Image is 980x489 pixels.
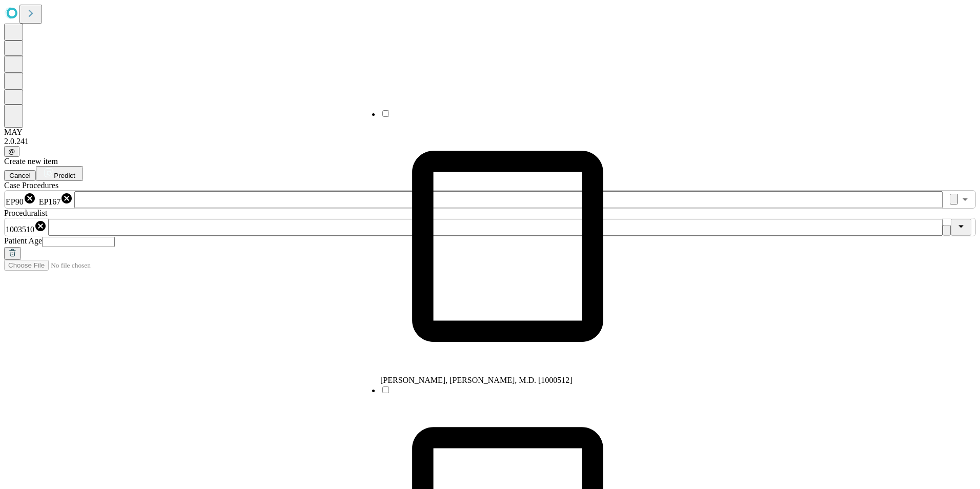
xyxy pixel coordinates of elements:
button: Cancel [4,170,36,181]
button: Clear [950,194,958,205]
span: Patient Age [4,236,42,245]
span: Create new item [4,157,58,166]
span: 1003510 [6,225,34,234]
div: EP167 [39,192,73,207]
span: [PERSON_NAME], [PERSON_NAME], M.D. [1000512] [380,376,573,384]
span: Predict [54,172,75,179]
span: Proceduralist [4,209,47,217]
button: Predict [36,166,83,181]
div: MAY [4,128,976,137]
button: Clear [943,225,951,236]
div: 1003510 [6,220,47,234]
span: EP167 [39,197,61,206]
button: Open [958,192,972,207]
span: Cancel [9,172,31,179]
div: EP90 [6,192,36,207]
button: @ [4,146,19,157]
span: Scheduled Procedure [4,181,58,190]
div: 2.0.241 [4,137,976,146]
span: @ [8,148,15,155]
button: Close [951,219,971,236]
span: EP90 [6,197,24,206]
